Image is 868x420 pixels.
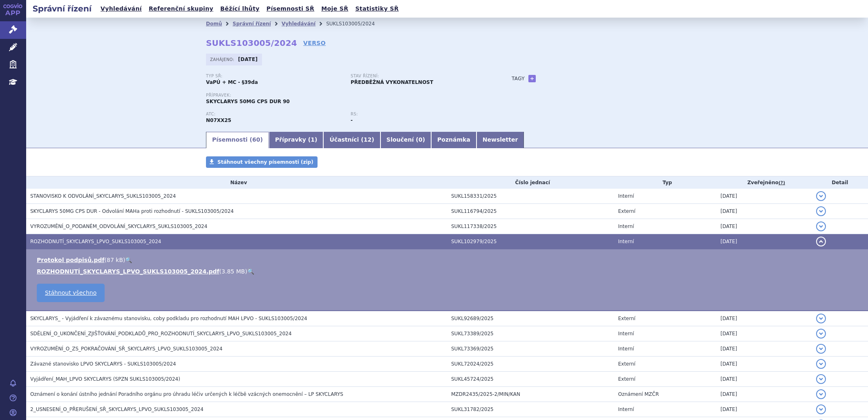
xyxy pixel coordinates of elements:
[30,346,222,352] span: VYROZUMĚNÍ_O_ZS_POKRAČOVÁNÍ_SŘ_SKYCLARYS_LPVO_SUKLS103005_2024
[618,361,635,367] span: Externí
[716,311,812,326] td: [DATE]
[210,56,236,63] span: Zahájeno:
[816,389,826,399] button: detail
[618,376,635,382] span: Externí
[716,341,812,357] td: [DATE]
[206,132,269,148] a: Písemnosti (60)
[37,257,105,263] a: Protokol podpisů.pdf
[206,117,231,123] strong: OMAVELOXOLON
[323,132,380,148] a: Účastníci (12)
[418,136,423,143] span: 0
[218,3,262,14] a: Běžící lhůty
[512,74,525,84] h3: Tagy
[447,219,614,234] td: SUKL117338/2025
[816,404,826,414] button: detail
[447,357,614,372] td: SUKL72024/2025
[447,402,614,417] td: SUKL31782/2025
[477,132,524,148] a: Newsletter
[447,341,614,357] td: SUKL73369/2025
[528,75,536,82] a: +
[716,189,812,204] td: [DATE]
[351,74,487,79] p: Stav řízení:
[447,372,614,387] td: SUKL45724/2025
[716,176,812,189] th: Zveřejněno
[30,406,204,412] span: 2_USNESENÍ_O_PŘERUŠENÍ_SŘ_SKYCLARYS_LPVO_SUKLS103005_2024
[30,316,307,321] span: SKYCLARYS_ - Vyjádření k závaznému stanovisku, coby podkladu pro rozhodnutí MAH LPVO - SUKLS10300...
[107,257,123,263] span: 87 kB
[206,112,342,117] p: ATC:
[618,316,635,321] span: Externí
[447,176,614,189] th: Číslo jednací
[146,3,216,14] a: Referenční skupiny
[816,314,826,323] button: detail
[37,267,860,275] li: ( )
[816,329,826,339] button: detail
[233,21,271,27] a: Správní řízení
[264,3,317,14] a: Písemnosti SŘ
[26,176,447,189] th: Název
[30,376,180,382] span: Vyjádření_MAH_LPVO SKYCLARYS (SPZN SUKLS103005/2024)
[30,193,176,199] span: STANOVISKO K ODVOLÁNÍ_SKYCLARYS_SUKLS103005_2024
[269,132,323,148] a: Přípravky (1)
[447,204,614,219] td: SUKL116794/2025
[447,189,614,204] td: SUKL158331/2025
[816,344,826,354] button: detail
[618,193,634,199] span: Interní
[30,331,292,336] span: SDĚLENÍ_O_UKONČENÍ_ZJIŠŤOVÁNÍ_PODKLADŮ_PRO_ROZHODNUTÍ_SKYCLARYS_LPVO_SUKLS103005_2024
[716,219,812,234] td: [DATE]
[206,93,495,98] p: Přípravek:
[30,391,343,397] span: Oznámení o konání ústního jednání Poradního orgánu pro úhradu léčiv určených k léčbě vzácných one...
[247,268,254,275] a: 🔍
[716,357,812,372] td: [DATE]
[206,99,290,104] span: SKYCLARYS 50MG CPS DUR 90
[380,132,431,148] a: Sloučení (0)
[816,359,826,369] button: detail
[30,208,234,214] span: SKYCLARYS 50MG CPS DUR - Odvolání MAHa proti rozhodnutí - SUKLS103005/2024
[618,208,635,214] span: Externí
[206,38,297,48] strong: SUKLS103005/2024
[816,206,826,216] button: detail
[812,176,868,189] th: Detail
[351,79,433,85] strong: PŘEDBĚŽNÁ VYKONATELNOST
[618,346,634,352] span: Interní
[816,191,826,201] button: detail
[353,3,401,14] a: Statistiky SŘ
[37,284,105,302] a: Stáhnout všechno
[37,268,219,275] a: ROZHODNUTÍ_SKYCLARYS_LPVO_SUKLS103005_2024.pdf
[206,74,342,79] p: Typ SŘ:
[716,387,812,402] td: [DATE]
[716,204,812,219] td: [DATE]
[282,21,315,27] a: Vyhledávání
[98,3,144,14] a: Vyhledávání
[206,79,258,85] strong: VaPÚ + MC - §39da
[311,136,315,143] span: 1
[206,21,222,27] a: Domů
[252,136,260,143] span: 60
[431,132,477,148] a: Poznámka
[351,112,487,117] p: RS:
[351,117,353,123] strong: -
[716,234,812,249] td: [DATE]
[716,326,812,341] td: [DATE]
[364,136,371,143] span: 12
[326,18,385,30] li: SUKLS103005/2024
[614,176,716,189] th: Typ
[618,391,659,397] span: Oznámení MZČR
[447,234,614,249] td: SUKL102979/2025
[30,239,161,244] span: ROZHODNUTÍ_SKYCLARYS_LPVO_SUKLS103005_2024
[26,3,98,14] h2: Správní řízení
[618,406,634,412] span: Interní
[779,180,785,186] abbr: (?)
[30,224,207,229] span: VYROZUMĚNÍ_O_PODANÉM_ODVOLÁNÍ_SKYCLARYS_SUKLS103005_2024
[618,239,634,244] span: Interní
[716,372,812,387] td: [DATE]
[37,256,860,264] li: ( )
[447,311,614,326] td: SUKL92689/2025
[206,156,318,168] a: Stáhnout všechny písemnosti (zip)
[447,387,614,402] td: MZDR2435/2025-2/MIN/KAN
[238,56,258,62] strong: [DATE]
[447,326,614,341] td: SUKL73389/2025
[30,361,176,367] span: Závazné stanovisko LPVO SKYCLARYS - SUKLS103005/2024
[221,268,245,275] span: 3.85 MB
[319,3,351,14] a: Moje SŘ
